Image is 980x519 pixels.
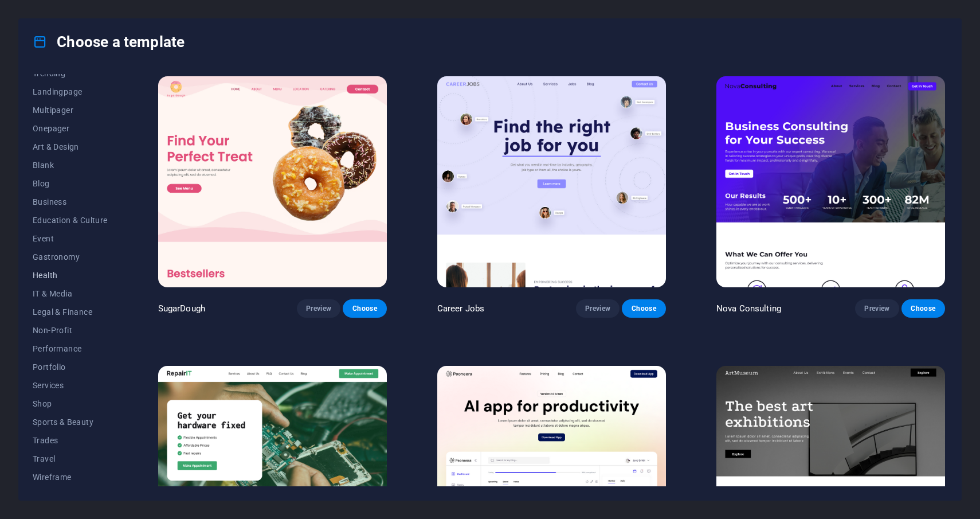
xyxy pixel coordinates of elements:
span: Education & Culture [33,216,108,225]
button: Choose [901,299,945,318]
p: Nova Consulting [716,303,781,314]
span: Blog [33,179,108,188]
button: Art & Design [33,138,108,156]
span: Services [33,381,108,390]
button: Event [33,229,108,248]
button: Services [33,376,108,395]
h4: Choose a template [33,33,185,51]
span: Event [33,234,108,243]
span: Wireframe [33,473,108,482]
span: Performance [33,344,108,353]
span: Gastronomy [33,252,108,262]
span: Art & Design [33,142,108,151]
button: Travel [33,450,108,468]
button: Blank [33,156,108,174]
button: Non-Profit [33,321,108,340]
button: Onepager [33,119,108,138]
span: Portfolio [33,362,108,372]
span: Blank [33,161,108,170]
p: SugarDough [158,303,205,314]
button: Legal & Finance [33,303,108,321]
span: Shop [33,399,108,408]
button: Blog [33,174,108,193]
button: Performance [33,340,108,358]
button: Sports & Beauty [33,413,108,431]
img: Career Jobs [437,76,666,287]
span: Trades [33,436,108,445]
span: Multipager [33,106,108,115]
img: Nova Consulting [716,76,945,287]
button: Multipager [33,101,108,119]
span: Sports & Beauty [33,417,108,427]
button: Preview [855,299,899,318]
button: Gastronomy [33,248,108,266]
button: Portfolio [33,358,108,376]
span: Landingpage [33,87,108,96]
button: Choose [622,299,665,318]
span: Preview [864,304,889,313]
span: Preview [585,304,610,313]
span: Onepager [33,124,108,133]
span: Choose [631,304,656,313]
button: Preview [297,299,340,318]
button: Preview [576,299,620,318]
button: Shop [33,395,108,413]
button: Health [33,266,108,284]
p: Career Jobs [437,303,485,314]
button: Trades [33,431,108,450]
button: IT & Media [33,284,108,303]
button: Landingpage [33,83,108,101]
button: Education & Culture [33,211,108,229]
span: Travel [33,454,108,463]
span: Preview [306,304,331,313]
button: Wireframe [33,468,108,486]
span: Business [33,197,108,206]
img: SugarDough [158,76,387,287]
span: Health [33,271,108,280]
span: IT & Media [33,289,108,298]
span: Non-Profit [33,326,108,335]
span: Choose [352,304,377,313]
button: Business [33,193,108,211]
span: Legal & Finance [33,307,108,317]
button: Choose [343,299,386,318]
span: Choose [911,304,936,313]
